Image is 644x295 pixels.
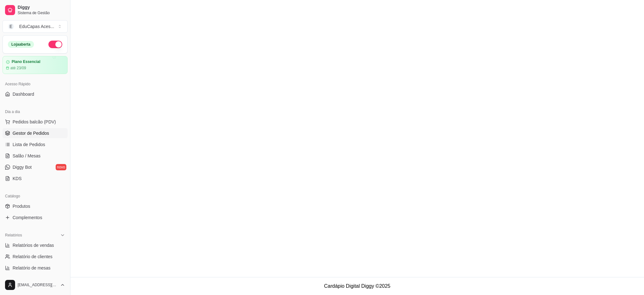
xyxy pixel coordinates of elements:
[19,23,54,30] div: EduCapas Aces ...
[8,23,14,30] span: E
[13,91,34,97] span: Dashboard
[13,214,42,221] span: Complementos
[3,191,68,201] div: Catálogo
[13,175,22,182] span: KDS
[13,242,54,248] span: Relatórios de vendas
[3,252,68,262] a: Relatório de clientes
[13,265,51,271] span: Relatório de mesas
[10,65,26,71] article: até 23/09
[3,117,68,127] button: Pedidos balcão (PDV)
[13,130,49,136] span: Gestor de Pedidos
[5,233,22,238] span: Relatórios
[3,79,68,89] div: Acesso Rápido
[3,139,68,150] a: Lista de Pedidos
[3,173,68,184] a: KDS
[18,282,58,287] span: [EMAIL_ADDRESS][DOMAIN_NAME]
[3,277,68,292] button: [EMAIL_ADDRESS][DOMAIN_NAME]
[3,240,68,250] a: Relatórios de vendas
[13,164,32,170] span: Diggy Bot
[13,203,30,209] span: Produtos
[3,128,68,138] a: Gestor de Pedidos
[13,153,41,159] span: Salão / Mesas
[3,107,68,117] div: Dia a dia
[13,119,56,125] span: Pedidos balcão (PDV)
[8,41,34,48] div: Loja aberta
[3,274,68,284] a: Relatório de fidelidadenovo
[3,20,68,33] button: Select a team
[3,213,68,223] a: Complementos
[48,41,62,48] button: Alterar Status
[3,151,68,161] a: Salão / Mesas
[3,89,68,99] a: Dashboard
[3,263,68,273] a: Relatório de mesas
[3,3,68,18] a: DiggySistema de Gestão
[18,5,65,10] span: Diggy
[12,60,40,64] article: Plano Essencial
[18,10,65,15] span: Sistema de Gestão
[13,141,45,148] span: Lista de Pedidos
[3,162,68,172] a: Diggy Botnovo
[3,201,68,211] a: Produtos
[70,277,644,295] footer: Cardápio Digital Diggy © 2025
[13,253,53,260] span: Relatório de clientes
[3,56,68,74] a: Plano Essencialaté 23/09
